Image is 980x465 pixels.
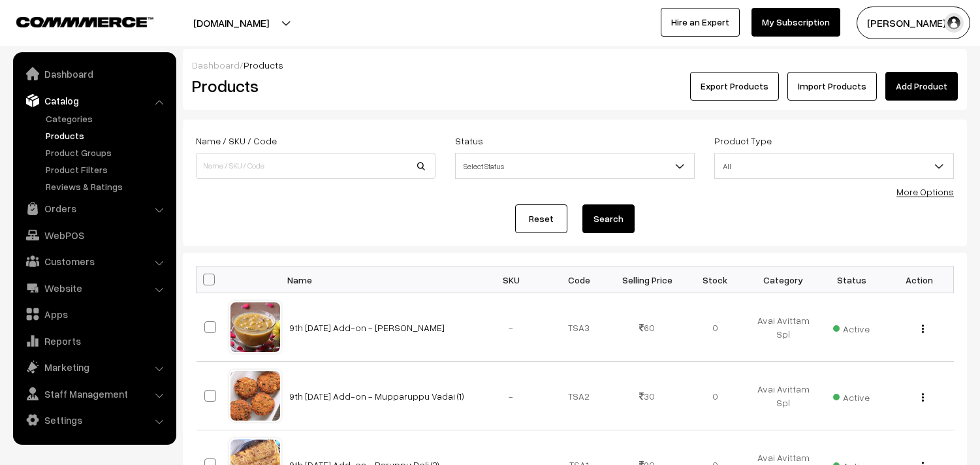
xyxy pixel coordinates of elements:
[922,393,924,402] img: Menu
[42,146,172,159] a: Product Groups
[681,293,749,362] td: 0
[787,72,877,101] a: Import Products
[16,382,172,406] a: Staff Management
[16,89,172,112] a: Catalog
[613,266,681,293] th: Selling Price
[42,112,172,125] a: Categories
[455,153,695,179] span: Select Status
[613,362,681,430] td: 30
[16,355,172,379] a: Marketing
[196,134,277,148] label: Name / SKU / Code
[477,266,545,293] th: SKU
[16,13,131,29] a: COMMMERCE
[244,59,283,71] span: Products
[817,266,885,293] th: Status
[714,134,772,148] label: Product Type
[885,72,958,101] a: Add Product
[192,76,434,96] h2: Products
[613,293,681,362] td: 60
[582,204,635,233] button: Search
[833,319,870,336] span: Active
[477,293,545,362] td: -
[545,362,613,430] td: TSA2
[16,249,172,273] a: Customers
[714,153,954,179] span: All
[16,197,172,220] a: Orders
[751,8,840,37] a: My Subscription
[16,223,172,247] a: WebPOS
[455,134,483,148] label: Status
[16,276,172,300] a: Website
[515,204,567,233] a: Reset
[922,325,924,333] img: Menu
[750,362,817,430] td: Avai Avittam Spl
[690,72,779,101] button: Export Products
[885,266,953,293] th: Action
[750,293,817,362] td: Avai Avittam Spl
[16,62,172,86] a: Dashboard
[42,163,172,176] a: Product Filters
[16,17,153,27] img: COMMMERCE
[456,155,694,178] span: Select Status
[148,7,315,39] button: [DOMAIN_NAME]
[545,266,613,293] th: Code
[661,8,740,37] a: Hire an Expert
[681,362,749,430] td: 0
[289,391,464,402] a: 9th [DATE] Add-on - Mupparuppu Vadai (1)
[833,387,870,404] span: Active
[192,59,240,71] a: Dashboard
[289,322,445,333] a: 9th [DATE] Add-on - [PERSON_NAME]
[857,7,970,39] button: [PERSON_NAME] s…
[477,362,545,430] td: -
[196,153,435,179] input: Name / SKU / Code
[192,58,958,72] div: /
[16,329,172,353] a: Reports
[944,13,964,33] img: user
[715,155,953,178] span: All
[16,302,172,326] a: Apps
[42,129,172,142] a: Products
[896,186,954,197] a: More Options
[545,293,613,362] td: TSA3
[750,266,817,293] th: Category
[281,266,477,293] th: Name
[681,266,749,293] th: Stock
[16,408,172,432] a: Settings
[42,180,172,193] a: Reviews & Ratings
